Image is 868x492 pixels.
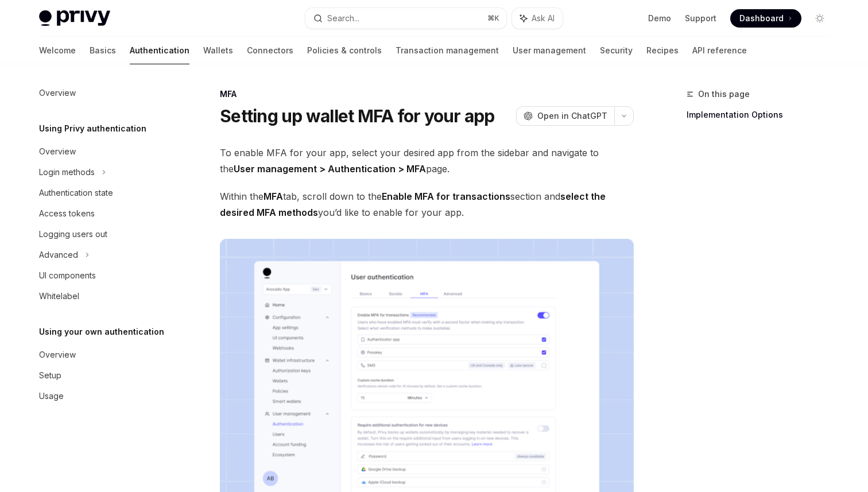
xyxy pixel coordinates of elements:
[90,37,116,64] a: Basics
[39,186,113,200] div: Authentication state
[39,227,107,241] div: Logging users out
[39,37,76,64] a: Welcome
[648,13,671,24] a: Demo
[39,269,96,282] div: UI components
[687,106,838,124] a: Implementation Options
[220,145,634,177] span: To enable MFA for your app, select your desired app from the sidebar and navigate to the page.
[532,13,555,24] span: Ask AI
[39,325,164,339] h5: Using your own authentication
[39,122,146,135] h5: Using Privy authentication
[247,37,293,64] a: Connectors
[39,145,76,158] div: Overview
[327,11,359,25] div: Search...
[39,165,95,179] div: Login methods
[516,106,614,126] button: Open in ChatGPT
[30,183,177,203] a: Authentication state
[39,348,76,362] div: Overview
[220,188,634,220] span: Within the tab, scroll down to the section and you’d like to enable for your app.
[487,14,499,23] span: ⌘ K
[263,191,283,202] strong: MFA
[537,110,607,122] span: Open in ChatGPT
[30,344,177,365] a: Overview
[39,10,110,26] img: light logo
[698,87,750,101] span: On this page
[600,37,633,64] a: Security
[739,13,784,24] span: Dashboard
[382,191,510,202] strong: Enable MFA for transactions
[692,37,747,64] a: API reference
[685,13,716,24] a: Support
[30,141,177,162] a: Overview
[39,369,61,382] div: Setup
[39,86,76,100] div: Overview
[730,9,801,28] a: Dashboard
[646,37,679,64] a: Recipes
[39,248,78,262] div: Advanced
[307,37,382,64] a: Policies & controls
[512,8,563,29] button: Ask AI
[39,289,79,303] div: Whitelabel
[39,389,64,403] div: Usage
[30,83,177,103] a: Overview
[30,286,177,307] a: Whitelabel
[30,224,177,245] a: Logging users out
[30,365,177,386] a: Setup
[30,265,177,286] a: UI components
[30,386,177,406] a: Usage
[305,8,506,29] button: Search...⌘K
[811,9,829,28] button: Toggle dark mode
[396,37,499,64] a: Transaction management
[234,163,426,175] strong: User management > Authentication > MFA
[39,207,95,220] div: Access tokens
[30,203,177,224] a: Access tokens
[203,37,233,64] a: Wallets
[513,37,586,64] a: User management
[220,106,495,126] h1: Setting up wallet MFA for your app
[220,88,634,100] div: MFA
[130,37,189,64] a: Authentication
